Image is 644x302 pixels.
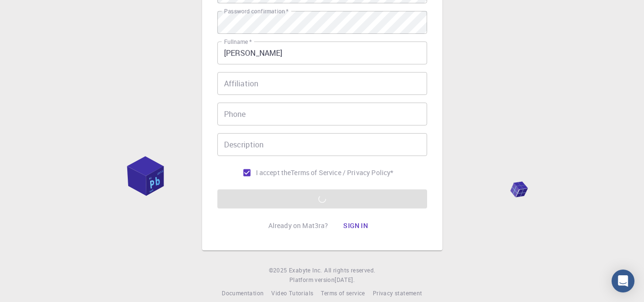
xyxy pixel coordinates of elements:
[289,266,322,274] span: Exabyte Inc.
[224,38,252,46] label: Fullname
[321,289,365,297] span: Terms of service
[335,275,355,285] a: [DATE].
[612,270,634,292] div: Open Intercom Messenger
[271,289,313,298] a: Video Tutorials
[224,7,288,15] label: Password confirmation
[268,221,328,230] p: Already on Mat3ra?
[291,168,393,177] a: Terms of Service / Privacy Policy*
[324,266,375,275] span: All rights reserved.
[222,289,264,297] span: Documentation
[271,289,313,297] span: Video Tutorials
[222,289,264,298] a: Documentation
[291,168,393,177] p: Terms of Service / Privacy Policy *
[289,266,322,275] a: Exabyte Inc.
[289,275,335,285] span: Platform version
[373,289,422,298] a: Privacy statement
[256,168,291,177] span: I accept the
[373,289,422,297] span: Privacy statement
[335,276,355,283] span: [DATE] .
[321,289,365,298] a: Terms of service
[269,266,289,275] span: © 2025
[336,216,376,235] button: Sign in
